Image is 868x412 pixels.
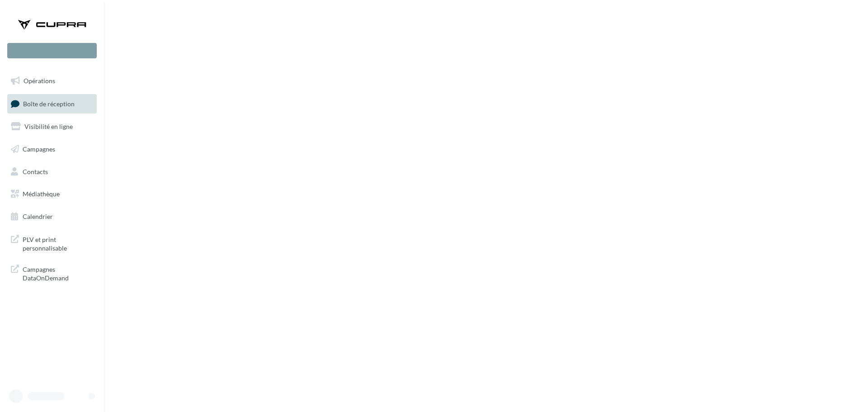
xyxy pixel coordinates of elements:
span: Visibilité en ligne [24,123,73,130]
div: Nouvelle campagne [7,43,97,58]
span: Campagnes DataOnDemand [23,263,93,283]
a: Contacts [5,162,99,181]
a: Calendrier [5,207,99,226]
span: Contacts [23,167,48,175]
span: Calendrier [23,213,53,220]
span: Boîte de réception [23,99,75,107]
a: Médiathèque [5,185,99,204]
span: PLV et print personnalisable [23,233,93,253]
a: PLV et print personnalisable [5,230,99,256]
a: Visibilité en ligne [5,117,99,136]
a: Boîte de réception [5,94,99,114]
a: Campagnes DataOnDemand [5,260,99,286]
a: Opérations [5,71,99,90]
span: Médiathèque [23,190,60,198]
a: Campagnes [5,140,99,159]
span: Opérations [24,77,55,85]
span: Campagnes [23,145,55,153]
